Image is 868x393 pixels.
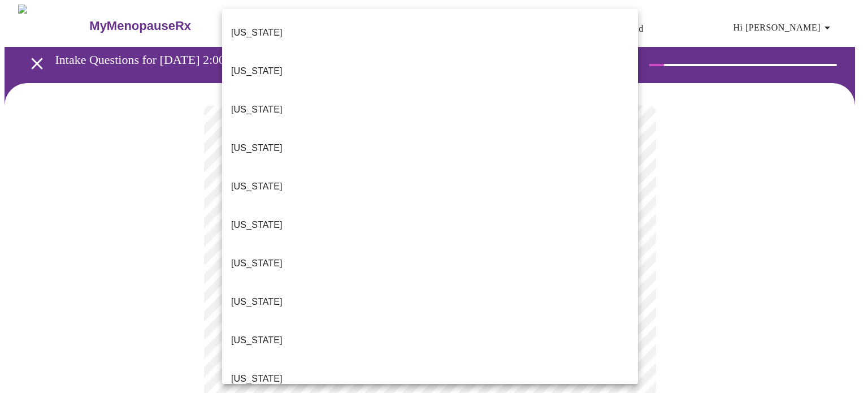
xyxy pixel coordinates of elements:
[231,372,283,386] p: [US_STATE]
[231,218,283,232] p: [US_STATE]
[231,180,283,193] p: [US_STATE]
[231,334,283,347] p: [US_STATE]
[231,295,283,309] p: [US_STATE]
[231,103,283,116] p: [US_STATE]
[231,257,283,270] p: [US_STATE]
[231,141,283,155] p: [US_STATE]
[231,26,283,40] p: [US_STATE]
[231,64,283,78] p: [US_STATE]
